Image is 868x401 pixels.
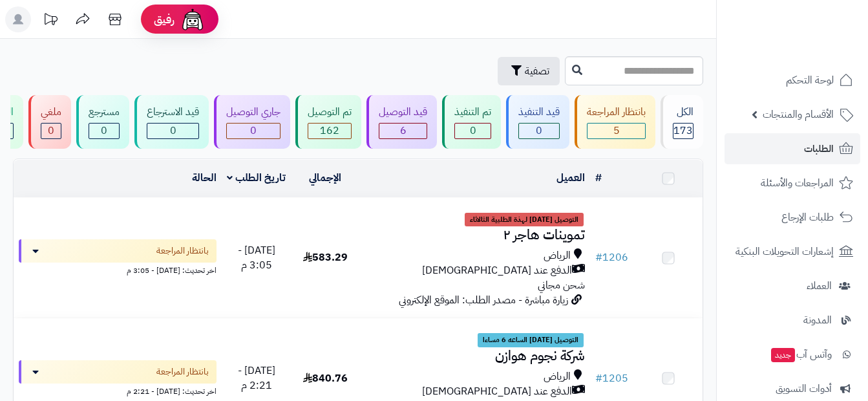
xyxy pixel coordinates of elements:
[308,105,352,120] div: تم التوصيل
[763,105,834,124] span: الأقسام والمنتجات
[250,123,257,138] span: 0
[308,124,351,138] div: 162
[89,124,119,138] div: 0
[725,270,860,301] a: العملاء
[725,168,860,199] a: المراجعات والأسئلة
[595,170,602,186] a: #
[379,124,427,138] div: 6
[101,123,107,138] span: 0
[465,213,584,227] span: التوصيل [DATE] لهذة الطلبية الثالاثاء
[211,95,293,149] a: جاري التوصيل 0
[238,243,275,273] span: [DATE] - 3:05 م
[770,345,832,363] span: وآتس آب
[320,123,339,138] span: 162
[303,371,348,386] span: 840.76
[780,36,856,63] img: logo-2.png
[48,123,54,138] span: 0
[658,95,706,149] a: الكل173
[439,95,503,149] a: تم التنفيذ 0
[19,384,217,397] div: اخر تحديث: [DATE] - 2:21 م
[613,123,620,138] span: 5
[303,250,348,265] span: 583.29
[147,105,199,120] div: قيد الاسترجاع
[725,65,860,96] a: لوحة التحكم
[595,250,602,265] span: #
[41,105,61,120] div: ملغي
[525,63,549,79] span: تصفية
[725,339,860,370] a: وآتس آبجديد
[422,384,572,399] span: الدفع عند [DEMOGRAPHIC_DATA]
[170,123,176,138] span: 0
[572,95,658,149] a: بانتظار المراجعة 5
[154,12,175,27] span: رفيق
[518,105,560,120] div: قيد التنفيذ
[595,371,628,386] a: #1205
[147,124,198,138] div: 0
[132,95,211,149] a: قيد الاسترجاع 0
[803,311,832,329] span: المدونة
[776,380,832,398] span: أدوات التسويق
[761,174,834,192] span: المراجعات والأسئلة
[89,105,120,120] div: مسترجع
[595,371,602,386] span: #
[238,363,275,393] span: [DATE] - 2:21 م
[736,243,834,261] span: إشعارات التحويلات البنكية
[400,123,407,138] span: 6
[379,105,427,120] div: قيد التوصيل
[804,140,834,158] span: الطلبات
[781,208,834,226] span: طلبات الإرجاع
[544,369,571,384] span: الرياض
[498,57,560,85] button: تصفية
[309,170,341,186] a: الإجمالي
[227,124,280,138] div: 0
[399,292,568,308] span: زيارة مباشرة - مصدر الطلب: الموقع الإلكتروني
[503,95,572,149] a: قيد التنفيذ 0
[673,123,693,138] span: 173
[364,95,439,149] a: قيد التوصيل 6
[673,105,693,120] div: الكل
[365,349,585,363] h3: شركة نجوم هوازن
[74,95,132,149] a: مسترجع 0
[771,348,795,362] span: جديد
[227,170,286,186] a: تاريخ الطلب
[595,250,628,265] a: #1206
[19,263,217,276] div: اخر تحديث: [DATE] - 3:05 م
[455,124,491,138] div: 0
[587,105,646,120] div: بانتظار المراجعة
[156,244,209,257] span: بانتظار المراجعة
[786,71,834,89] span: لوحة التحكم
[41,124,61,138] div: 0
[725,305,860,336] a: المدونة
[519,124,559,138] div: 0
[544,248,571,263] span: الرياض
[556,170,585,186] a: العميل
[536,123,542,138] span: 0
[293,95,364,149] a: تم التوصيل 162
[478,333,584,347] span: التوصيل [DATE] الساعه 6 مساءا
[538,277,585,293] span: شحن مجاني
[725,236,860,267] a: إشعارات التحويلات البنكية
[725,202,860,233] a: طلبات الإرجاع
[470,123,476,138] span: 0
[192,170,217,186] a: الحالة
[807,277,832,295] span: العملاء
[226,105,281,120] div: جاري التوصيل
[422,263,572,278] span: الدفع عند [DEMOGRAPHIC_DATA]
[587,124,645,138] div: 5
[725,133,860,164] a: الطلبات
[156,365,209,378] span: بانتظار المراجعة
[365,228,585,243] h3: تموينات هاجر ٢
[454,105,491,120] div: تم التنفيذ
[26,95,74,149] a: ملغي 0
[180,6,206,32] img: ai-face.png
[34,6,67,36] a: تحديثات المنصة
